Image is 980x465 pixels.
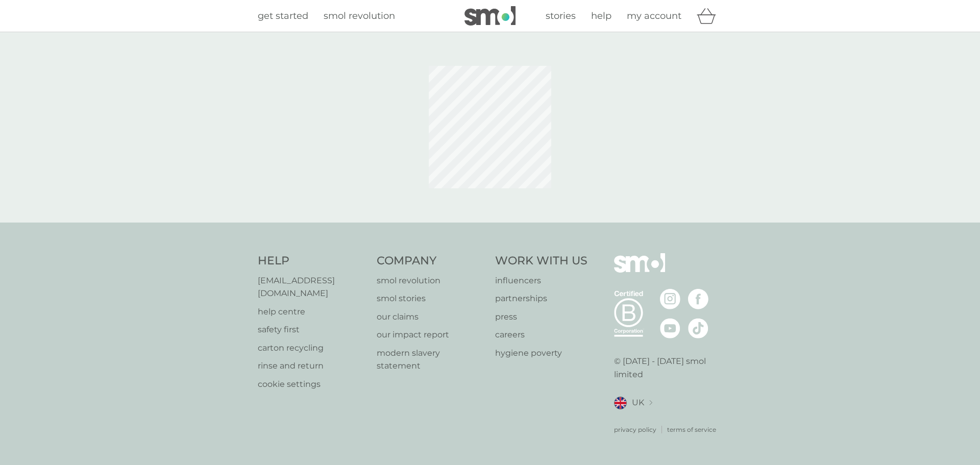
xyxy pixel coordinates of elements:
[632,396,644,409] span: UK
[258,305,366,319] a: help centre
[377,274,485,287] a: smol revolution
[546,9,576,23] a: stories
[258,9,308,23] a: get started
[377,328,485,341] a: our impact report
[627,10,681,21] span: my account
[377,253,485,269] h4: Company
[495,310,587,324] a: press
[688,318,708,338] img: visit the smol Tiktok page
[495,347,587,360] a: hygiene poverty
[495,292,587,305] a: partnerships
[614,253,665,288] img: smol
[377,347,485,373] a: modern slavery statement
[614,397,627,409] img: UK flag
[495,253,587,269] h4: Work With Us
[258,323,366,336] a: safety first
[591,9,611,23] a: help
[649,400,652,406] img: select a new location
[324,10,395,21] span: smol revolution
[495,328,587,341] a: careers
[258,274,366,300] a: [EMAIL_ADDRESS][DOMAIN_NAME]
[495,274,587,287] a: influencers
[464,6,516,26] img: smol
[258,10,308,21] span: get started
[660,289,680,309] img: visit the smol Instagram page
[258,359,366,373] a: rinse and return
[667,425,716,434] a: terms of service
[591,10,611,21] span: help
[688,289,708,309] img: visit the smol Facebook page
[377,292,485,305] a: smol stories
[258,253,366,269] h4: Help
[377,310,485,324] a: our claims
[258,341,366,355] a: carton recycling
[614,425,656,434] a: privacy policy
[660,318,680,338] img: visit the smol Youtube page
[258,378,366,391] a: cookie settings
[697,6,722,26] div: basket
[627,9,681,23] a: my account
[324,9,395,23] a: smol revolution
[614,355,723,381] p: © [DATE] - [DATE] smol limited
[546,10,576,21] span: stories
